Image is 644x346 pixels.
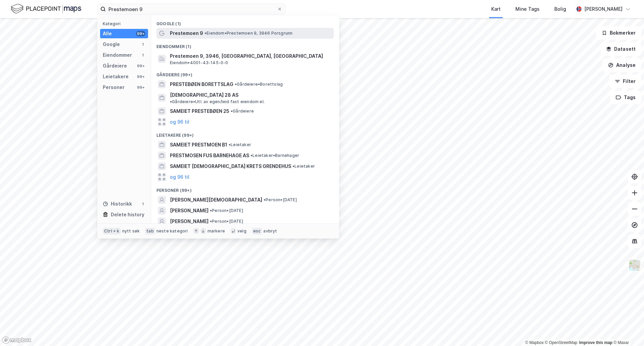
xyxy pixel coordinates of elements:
[103,62,127,70] div: Gårdeiere
[170,80,233,88] span: PRESTEBØEN BORETTSLAG
[204,31,206,36] span: •
[156,228,188,234] div: neste kategori
[515,5,540,13] div: Mine Tags
[106,4,277,14] input: Søk på adresse, matrikkel, gårdeiere, leietakere eller personer
[210,208,243,213] span: Person • [DATE]
[136,31,145,36] div: 99+
[525,340,544,345] a: Mapbox
[140,201,145,207] div: 1
[628,259,641,272] img: Z
[229,142,231,147] span: •
[170,207,209,215] span: [PERSON_NAME]
[103,200,132,208] div: Historikk
[170,60,228,66] span: Eiendom • 4001-43-145-0-0
[554,5,566,13] div: Bolig
[252,228,262,234] div: esc
[610,91,641,104] button: Tags
[103,21,148,26] div: Kategori
[136,85,145,90] div: 99+
[145,228,155,234] div: tab
[170,29,203,37] span: Prestemoen 9
[170,52,331,60] span: Prestemoen 9, 3946, [GEOGRAPHIC_DATA], [GEOGRAPHIC_DATA]
[103,228,121,234] div: Ctrl + k
[210,208,212,213] span: •
[170,141,227,149] span: SAMEIET PRESTMOEN B1
[151,39,339,51] div: Eiendommer (1)
[151,16,339,28] div: Google (1)
[170,118,189,126] button: og 96 til
[609,75,641,88] button: Filter
[208,228,225,234] div: markere
[250,153,252,158] span: •
[170,99,172,104] span: •
[264,197,297,203] span: Person • [DATE]
[204,31,292,36] span: Eiendom • Prestemoen 9, 3946 Porsgrunn
[210,219,212,224] span: •
[136,63,145,69] div: 99+
[602,58,641,72] button: Analyse
[263,228,277,234] div: avbryt
[151,182,339,194] div: Personer (99+)
[103,73,129,81] div: Leietakere
[264,197,266,202] span: •
[140,52,145,58] div: 1
[170,91,238,99] span: [DEMOGRAPHIC_DATA] 28 AS
[170,196,262,204] span: [PERSON_NAME][DEMOGRAPHIC_DATA]
[170,152,249,160] span: PRESTMOSEN FUS BARNEHAGE AS
[103,30,112,38] div: Alle
[610,314,644,346] div: Kontrollprogram for chat
[579,340,612,345] a: Improve this map
[11,3,81,15] img: logo.f888ab2527a4732fd821a326f86c7f29.svg
[250,153,299,158] span: Leietaker • Barnehager
[140,42,145,47] div: 1
[210,219,243,224] span: Person • [DATE]
[600,42,641,56] button: Datasett
[136,74,145,79] div: 99+
[584,5,623,13] div: [PERSON_NAME]
[111,211,144,219] div: Delete history
[2,336,32,344] a: Mapbox homepage
[235,82,237,87] span: •
[170,173,189,181] button: og 96 til
[491,5,501,13] div: Kart
[170,107,229,115] span: SAMEIET PRESTEBØEN 25
[292,164,294,169] span: •
[237,228,246,234] div: velg
[103,40,120,48] div: Google
[151,127,339,139] div: Leietakere (99+)
[231,109,254,114] span: Gårdeiere
[170,99,265,104] span: Gårdeiere • Utl. av egen/leid fast eiendom el.
[610,314,644,346] iframe: Chat Widget
[231,109,233,114] span: •
[151,67,339,79] div: Gårdeiere (99+)
[103,83,125,91] div: Personer
[545,340,578,345] a: OpenStreetMap
[292,164,315,169] span: Leietaker
[235,82,283,87] span: Gårdeiere • Borettslag
[103,51,132,59] div: Eiendommer
[122,228,140,234] div: nytt søk
[229,142,251,147] span: Leietaker
[170,217,209,225] span: [PERSON_NAME]
[596,26,641,40] button: Bokmerker
[170,162,291,170] span: SAMEIET [DEMOGRAPHIC_DATA] KRETS GRENDEHUS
